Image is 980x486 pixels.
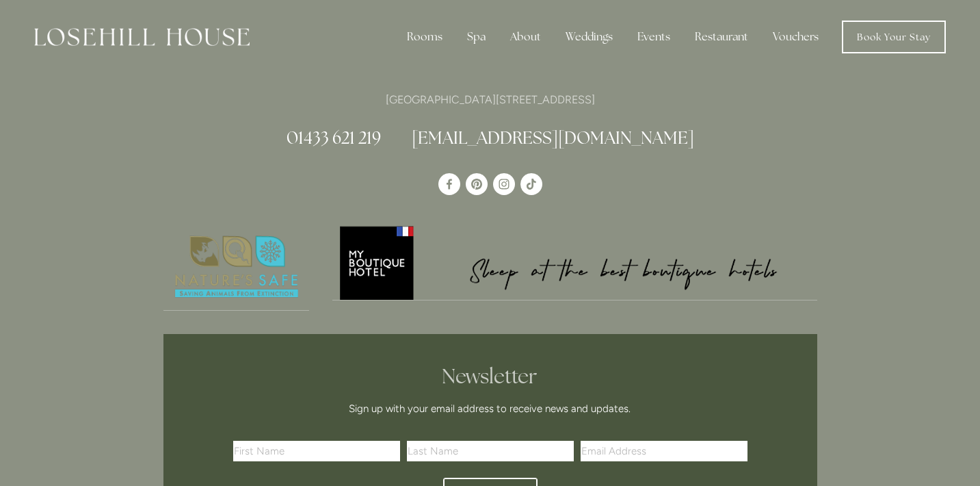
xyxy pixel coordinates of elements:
[499,23,552,51] div: About
[456,23,496,51] div: Spa
[626,23,681,51] div: Events
[466,173,488,195] a: Pinterest
[233,441,400,461] input: First Name
[287,127,381,149] a: 01433 621 219
[332,224,817,300] img: My Boutique Hotel - Logo
[438,173,460,195] a: Losehill House Hotel & Spa
[396,23,453,51] div: Rooms
[762,23,830,51] a: Vouchers
[238,400,743,417] p: Sign up with your email address to receive news and updates.
[842,21,946,53] a: Book Your Stay
[332,224,817,300] a: My Boutique Hotel - Logo
[34,28,250,46] img: Losehill House
[684,23,759,51] div: Restaurant
[163,224,310,311] a: Nature's Safe - Logo
[163,224,310,310] img: Nature's Safe - Logo
[412,127,694,149] a: [EMAIL_ADDRESS][DOMAIN_NAME]
[493,173,515,195] a: Instagram
[238,364,743,389] h2: Newsletter
[581,441,747,461] input: Email Address
[163,90,817,109] p: [GEOGRAPHIC_DATA][STREET_ADDRESS]
[520,173,542,195] a: TikTok
[407,441,574,461] input: Last Name
[555,23,624,51] div: Weddings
